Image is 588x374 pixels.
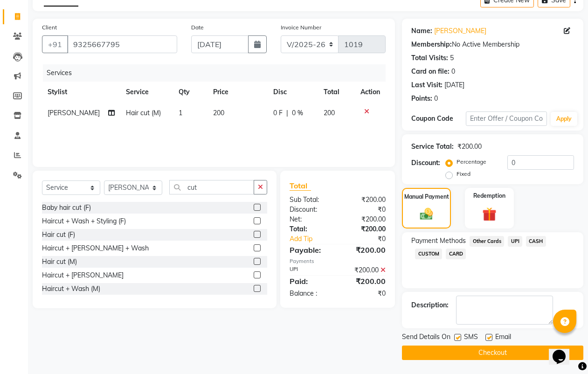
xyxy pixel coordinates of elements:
span: [PERSON_NAME] [48,109,100,117]
span: UPI [508,236,522,247]
span: 1 [179,109,182,117]
div: 0 [434,94,438,104]
div: ₹200.00 [338,195,393,205]
div: Sub Total: [283,195,338,205]
div: Haircut + Wash (M) [42,284,100,294]
div: Total Visits: [411,53,448,63]
div: Membership: [411,40,452,49]
div: No Active Membership [411,40,574,49]
button: Apply [551,112,577,126]
div: Haircut + [PERSON_NAME] [42,270,124,280]
span: 0 F [273,108,283,118]
a: [PERSON_NAME] [434,26,486,36]
div: Description: [411,300,449,310]
div: Card on file: [411,67,450,76]
th: Qty [173,82,208,103]
div: Haircut + Wash + Styling (F) [42,216,126,226]
button: Checkout [402,346,583,360]
th: Stylist [42,82,120,103]
div: Total: [283,224,338,234]
img: _gift.svg [478,206,500,223]
div: Points: [411,94,432,104]
label: Manual Payment [404,193,449,201]
label: Redemption [473,192,505,200]
div: Net: [283,215,338,224]
div: ₹200.00 [338,265,393,275]
div: ₹200.00 [457,142,482,152]
label: Client [42,23,57,32]
th: Total [318,82,355,103]
div: ₹0 [347,234,393,244]
th: Action [355,82,386,103]
div: Coupon Code [411,114,465,124]
div: ₹0 [338,289,393,298]
div: Hair cut (F) [42,230,75,240]
div: Baby hair cut (F) [42,203,91,213]
span: CARD [446,249,466,259]
iframe: chat widget [549,337,579,365]
span: CUSTOM [415,249,442,259]
span: Email [495,332,511,344]
span: 200 [324,109,335,117]
div: Hair cut (M) [42,257,77,267]
th: Service [120,82,173,103]
label: Percentage [457,158,486,166]
label: Date [191,23,204,32]
div: Service Total: [411,142,454,152]
span: CASH [526,236,546,247]
div: Services [43,64,393,82]
div: ₹200.00 [338,276,393,287]
a: Add Tip [283,234,347,244]
div: Discount: [411,158,440,168]
div: Paid: [283,276,338,287]
img: _cash.svg [416,207,437,222]
input: Enter Offer / Coupon Code [466,111,547,126]
th: Disc [268,82,318,103]
div: ₹200.00 [338,244,393,256]
label: Invoice Number [281,23,321,32]
div: Name: [411,26,432,36]
div: Balance : [283,289,338,298]
span: SMS [464,332,478,344]
div: ₹200.00 [338,224,393,234]
div: UPI [283,265,338,275]
div: [DATE] [444,80,464,90]
input: Search or Scan [169,180,254,194]
span: Total [290,181,311,191]
div: 5 [450,53,454,63]
div: Payable: [283,244,338,256]
span: Send Details On [402,332,450,344]
label: Fixed [457,170,470,178]
div: ₹0 [338,205,393,215]
div: Haircut + [PERSON_NAME] + Wash [42,243,149,253]
div: Payments [290,257,386,265]
span: 0 % [292,108,303,118]
th: Price [208,82,268,103]
div: Last Visit: [411,80,443,90]
span: 200 [213,109,224,117]
span: Hair cut (M) [126,109,161,117]
input: Search by Name/Mobile/Email/Code [67,35,177,53]
span: Payment Methods [411,236,466,246]
span: | [286,108,288,118]
div: ₹200.00 [338,215,393,224]
div: 0 [451,67,455,76]
div: Discount: [283,205,338,215]
span: Other Cards [470,236,504,247]
button: +91 [42,35,68,53]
